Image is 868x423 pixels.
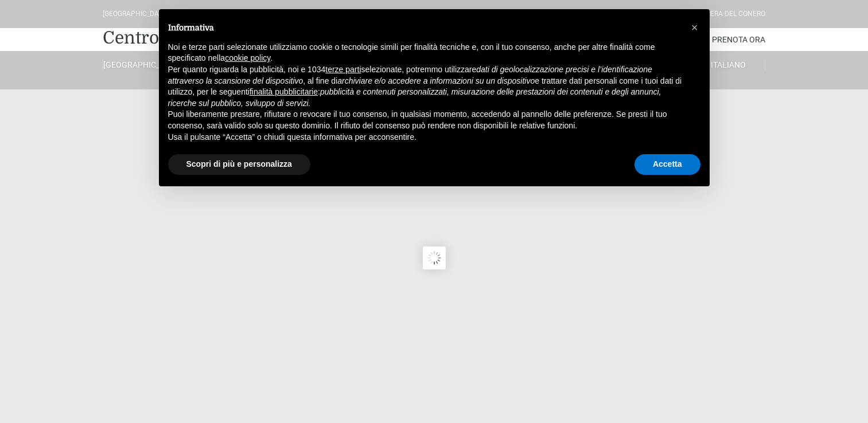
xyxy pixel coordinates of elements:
div: Riviera Del Conero [698,9,765,19]
button: terze parti [325,64,361,76]
a: Centro Vacanze De Angelis [103,26,324,49]
p: Usa il pulsante “Accetta” o chiudi questa informativa per acconsentire. [168,132,682,143]
button: finalità pubblicitarie [250,87,318,98]
button: Scopri di più e personalizza [168,154,310,175]
em: dati di geolocalizzazione precisi e l’identificazione attraverso la scansione del dispositivo [168,65,652,85]
a: cookie policy [225,53,270,62]
button: Chiudi questa informativa [686,18,704,37]
em: archiviare e/o accedere a informazioni su un dispositivo [337,76,535,85]
div: [GEOGRAPHIC_DATA] [103,9,169,19]
p: Noi e terze parti selezionate utilizziamo cookie o tecnologie simili per finalità tecniche e, con... [168,42,682,64]
p: Puoi liberamente prestare, rifiutare o revocare il tuo consenso, in qualsiasi momento, accedendo ... [168,109,682,131]
p: Per quanto riguarda la pubblicità, noi e 1034 selezionate, potremmo utilizzare , al fine di e tra... [168,64,682,109]
span: Italiano [711,60,746,69]
span: × [691,21,698,34]
h2: Informativa [168,23,682,33]
a: Italiano [692,60,765,70]
a: Prenota Ora [712,28,765,51]
button: Accetta [635,154,700,175]
a: [GEOGRAPHIC_DATA] [103,60,176,70]
em: pubblicità e contenuti personalizzati, misurazione delle prestazioni dei contenuti e degli annunc... [168,87,661,108]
